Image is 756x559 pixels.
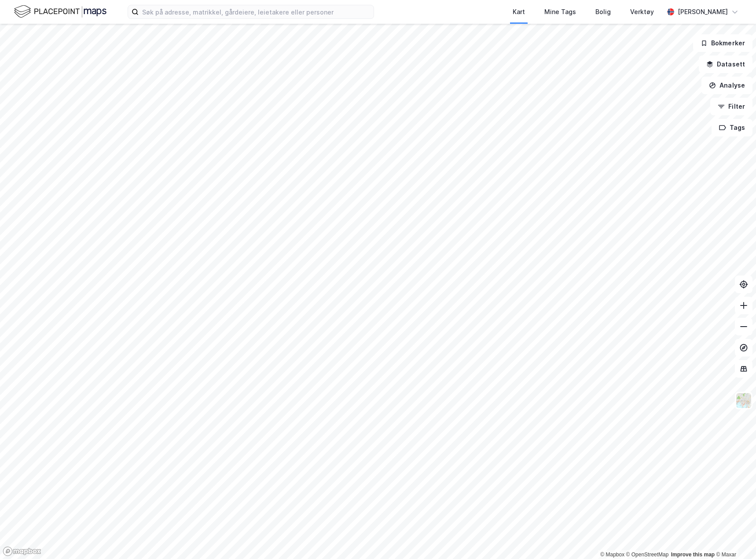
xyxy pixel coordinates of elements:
button: Analyse [701,77,752,94]
div: Mine Tags [544,7,576,17]
a: Improve this map [671,552,715,558]
img: Z [735,392,752,409]
button: Datasett [699,55,752,73]
button: Filter [710,98,752,115]
button: Bokmerker [693,34,752,52]
img: logo.f888ab2527a4732fd821a326f86c7f29.svg [14,4,106,19]
a: Mapbox [600,552,624,558]
div: [PERSON_NAME] [678,7,728,17]
a: OpenStreetMap [626,552,669,558]
div: Verktøy [630,7,654,17]
iframe: Chat Widget [712,517,756,559]
div: Kart [513,7,525,17]
div: Kontrollprogram for chat [712,517,756,559]
div: Bolig [595,7,611,17]
input: Søk på adresse, matrikkel, gårdeiere, leietakere eller personer [139,5,374,18]
a: Mapbox homepage [3,546,41,556]
button: Tags [712,119,752,136]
